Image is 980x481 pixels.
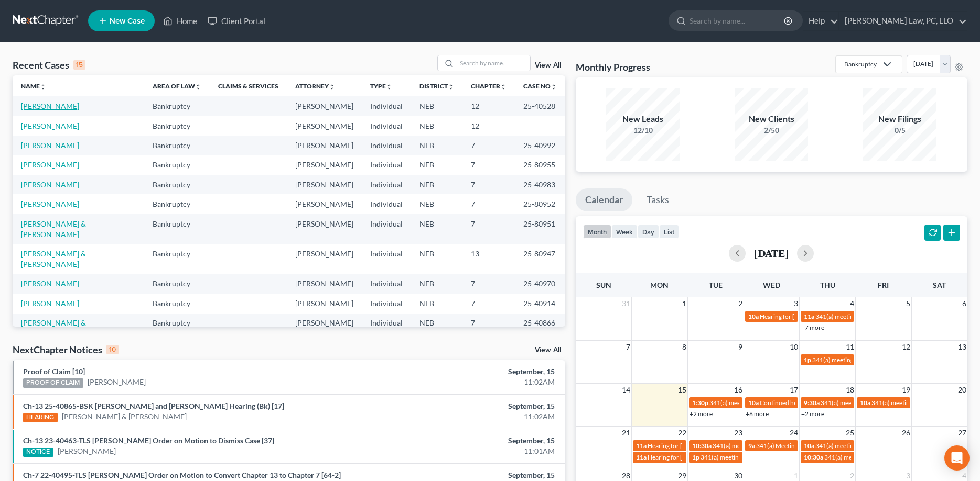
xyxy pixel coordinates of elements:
h3: Monthly Progress [576,61,650,73]
span: 341(a) meeting for [PERSON_NAME] [709,399,811,407]
td: 7 [462,136,515,155]
span: 6 [961,297,967,310]
a: [PERSON_NAME] [21,279,79,288]
span: Hearing for [PERSON_NAME] [760,312,842,320]
span: 31 [621,297,631,310]
span: 18 [845,384,855,396]
i: unfold_more [40,84,46,90]
div: 0/5 [863,125,936,136]
div: New Filings [863,113,936,125]
td: [PERSON_NAME] [287,244,362,274]
td: NEB [411,194,462,214]
td: [PERSON_NAME] [287,136,362,155]
span: 10 [789,341,799,353]
a: [PERSON_NAME] [21,180,79,189]
span: Tue [709,281,723,289]
button: day [638,225,659,239]
td: NEB [411,244,462,274]
a: +6 more [746,410,769,418]
td: Bankruptcy [144,214,210,244]
td: NEB [411,274,462,294]
a: View All [535,346,561,354]
a: Chapterunfold_more [471,82,507,90]
td: 25-40970 [515,274,565,294]
a: [PERSON_NAME] [58,446,116,456]
td: NEB [411,175,462,194]
span: Sat [933,281,946,289]
span: Continued hearing for [PERSON_NAME] [760,399,871,407]
button: month [583,225,611,239]
span: 1p [804,356,811,364]
span: New Case [110,17,145,25]
a: [PERSON_NAME] & [PERSON_NAME] [21,318,86,338]
span: 22 [677,427,687,439]
td: 7 [462,155,515,175]
span: 1:30p [692,399,708,407]
i: unfold_more [448,84,454,90]
span: 8 [681,341,687,353]
a: [PERSON_NAME] [21,141,79,150]
span: Thu [820,281,835,289]
td: NEB [411,155,462,175]
a: [PERSON_NAME] Law, PC, LLO [839,12,967,30]
th: Claims & Services [210,75,287,96]
td: 25-80955 [515,155,565,175]
h2: [DATE] [754,248,789,259]
td: NEB [411,214,462,244]
i: unfold_more [386,84,392,90]
span: 341(a) meeting for [PERSON_NAME] & [PERSON_NAME] [815,312,972,320]
a: View All [535,62,561,69]
td: Individual [362,136,411,155]
div: 12/10 [606,125,680,136]
a: [PERSON_NAME] [21,102,79,110]
td: 25-40866 [515,314,565,343]
div: PROOF OF CLAIM [23,378,83,388]
a: [PERSON_NAME] [21,160,79,169]
a: [PERSON_NAME] & [PERSON_NAME] [21,219,86,239]
span: 10a [748,312,759,320]
div: Recent Cases [13,59,85,71]
td: NEB [411,96,462,116]
span: 341(a) meeting for [PERSON_NAME] [815,442,917,450]
span: 11a [804,312,814,320]
td: Individual [362,96,411,116]
span: 11 [845,341,855,353]
span: Mon [650,281,669,289]
span: 341(a) meeting for [PERSON_NAME] & [PERSON_NAME] [821,399,977,407]
span: 1 [681,297,687,310]
td: NEB [411,294,462,313]
td: 25-40992 [515,136,565,155]
a: Calendar [576,188,632,211]
div: Bankruptcy [844,60,877,69]
td: 25-80951 [515,214,565,244]
td: Bankruptcy [144,175,210,194]
div: September, 15 [384,401,555,411]
td: Bankruptcy [144,314,210,343]
span: 341(a) meeting for [PERSON_NAME] [713,442,814,450]
td: Bankruptcy [144,274,210,294]
div: NOTICE [23,448,53,457]
td: Bankruptcy [144,244,210,274]
span: 27 [957,427,967,439]
span: 12 [901,341,911,353]
span: 10a [860,399,870,407]
td: [PERSON_NAME] [287,194,362,214]
td: NEB [411,116,462,136]
td: Individual [362,214,411,244]
a: Ch-7 22-40495-TLS [PERSON_NAME] Order on Motion to Convert Chapter 13 to Chapter 7 [64-2] [23,471,341,479]
span: 25 [845,427,855,439]
a: [PERSON_NAME] [21,199,79,208]
td: Individual [362,314,411,343]
td: 12 [462,116,515,136]
td: 25-80952 [515,194,565,214]
div: NextChapter Notices [13,343,119,356]
input: Search by name... [457,55,530,71]
span: 2 [737,297,744,310]
td: [PERSON_NAME] [287,314,362,343]
div: 15 [73,60,85,70]
div: 11:02AM [384,411,555,422]
td: Individual [362,175,411,194]
td: 25-40528 [515,96,565,116]
span: Fri [878,281,889,289]
div: HEARING [23,413,58,422]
